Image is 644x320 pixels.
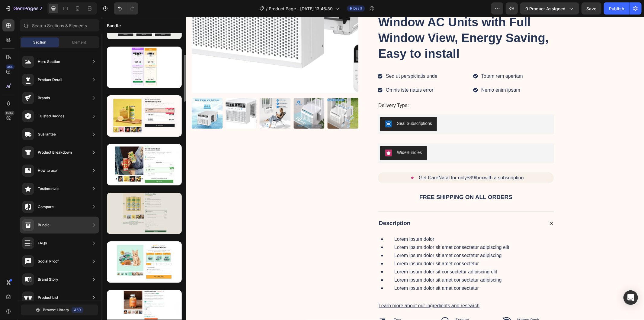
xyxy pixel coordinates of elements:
[293,260,408,266] p: Lorem ipsum dolor sit amet consectetur adipiscing
[269,5,333,12] span: Product Page - [DATE] 13:46:39
[293,252,408,258] p: Lorem ipsum dolor sit consectetur adipiscing elit
[604,2,629,15] button: Publish
[38,95,50,101] div: Brands
[38,186,59,192] div: Testimonials
[587,6,597,11] span: Save
[582,2,601,15] button: Save
[284,70,332,77] p: Omnis iste natus error
[293,244,408,250] p: Lorem ipsum dolor sit amet consectetur
[38,168,57,174] div: How to use
[277,86,452,92] p: Delivery Type:
[365,158,382,163] span: $39/box
[380,56,421,63] p: Totam rem aperiam
[380,70,418,77] p: Nemo enim ipsam
[278,129,325,143] button: WideBundles
[415,301,437,311] p: Money-Back Guarantee
[292,301,314,311] p: Fast free shipping
[609,5,624,12] div: Publish
[21,305,98,315] button: Browse Library450
[277,177,452,184] p: FREE SHIPPING ON ALL ORDERS
[34,40,46,45] span: Section
[293,227,408,234] p: Lorem ipsum dolor sit amet consectetur adipiscing elit
[38,77,62,83] div: Product Detail
[520,2,579,15] button: 0 product assigned
[278,100,335,114] button: Seal Subscriptions
[72,40,86,45] span: Element
[38,240,47,246] div: FAQs
[20,19,99,31] input: Search Sections & Elements
[38,113,64,119] div: Trusted Badges
[293,268,408,275] p: Lorem ipsum dolor sit amet consectetur
[295,132,320,139] div: WideBundles
[266,5,268,12] span: /
[283,132,290,140] img: Wide%20Bundles.png
[2,2,45,15] button: 7
[72,307,83,313] div: 450
[295,103,330,110] div: Seal Subscriptions
[525,5,566,12] span: 0 product assigned
[277,286,451,292] p: Learn more about our ingredients and research
[277,203,309,210] p: Description
[114,2,138,15] div: Undo/Redo
[354,301,378,311] p: Support available 24/7
[338,300,348,310] img: gempages_432750572815254551-c2f26a84-7016-41af-a172-7c29bdb079df.svg
[38,258,59,264] div: Social Proof
[6,64,14,69] div: 450
[38,295,58,301] div: Product List
[293,236,408,242] p: Lorem ipsum dolor sit amet consectetur adipiscing
[284,56,336,63] p: Sed ut perspiciatis unde
[38,204,54,210] div: Compare
[38,276,58,282] div: Brand Story
[5,111,14,116] div: Beta
[276,300,287,310] img: gempages_432750572815254551-9309e485-d373-43a8-ae60-c0e8f1be3b2c.svg
[623,290,638,305] div: Open Intercom Messenger
[38,149,72,155] div: Product Breakdown
[43,307,69,313] span: Browse Library
[283,103,290,111] img: SealSubscriptions.png
[38,222,50,228] div: Bundle
[400,300,410,310] img: gempages_432750572815254551-2ca35218-e90e-494b-a083-179c9c3ad910.svg
[353,6,362,11] span: Draft
[38,59,60,65] div: Hero Section
[40,5,42,12] p: 7
[293,219,408,226] p: Lorem ipsum dolor
[102,17,644,320] iframe: Design area
[38,131,56,137] div: Guarantee
[317,157,422,165] p: Get CareNatal for only with a subscription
